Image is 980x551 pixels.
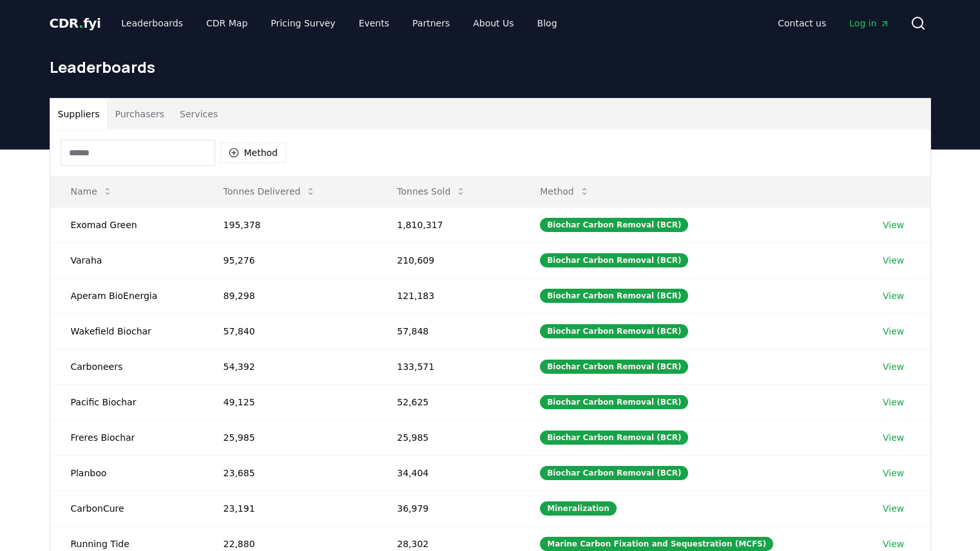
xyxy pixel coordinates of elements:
[883,325,904,338] a: View
[50,490,203,526] td: CarbonCure
[79,15,83,31] span: .
[213,179,327,204] button: Tonnes Delivered
[540,466,688,480] div: Biochar Carbon Removal (BCR)
[61,179,123,204] button: Name
[50,207,203,242] td: Exomad Green
[849,17,889,30] span: Log in
[883,360,904,373] a: View
[540,289,688,303] div: Biochar Carbon Removal (BCR)
[50,455,203,490] td: Planboo
[220,142,287,163] button: Method
[203,207,377,242] td: 195,378
[203,384,377,420] td: 49,125
[203,455,377,490] td: 23,685
[50,242,203,278] td: Varaha
[50,313,203,349] td: Wakefield Biochar
[203,349,377,384] td: 54,392
[530,179,600,204] button: Method
[196,12,258,35] a: CDR Map
[540,537,773,551] div: Marine Carbon Fixation and Sequestration (MCFS)
[50,278,203,313] td: Aperam BioEnergia
[540,501,617,516] div: Mineralization
[376,420,519,455] td: 25,985
[883,431,904,444] a: View
[50,15,101,31] span: CDR fyi
[883,502,904,515] a: View
[260,12,345,35] a: Pricing Survey
[767,12,899,35] nav: Main
[540,218,688,232] div: Biochar Carbon Removal (BCR)
[376,313,519,349] td: 57,848
[540,253,688,267] div: Biochar Carbon Removal (BCR)
[767,12,836,35] a: Contact us
[203,278,377,313] td: 89,298
[540,395,688,409] div: Biochar Carbon Removal (BCR)
[527,12,568,35] a: Blog
[203,490,377,526] td: 23,191
[402,12,460,35] a: Partners
[839,12,899,35] a: Log in
[50,384,203,420] td: Pacific Biochar
[387,179,476,204] button: Tonnes Sold
[376,242,519,278] td: 210,609
[111,12,567,35] nav: Main
[349,12,399,35] a: Events
[107,99,172,130] button: Purchasers
[203,420,377,455] td: 25,985
[50,420,203,455] td: Freres Biochar
[463,12,524,35] a: About Us
[540,430,688,445] div: Biochar Carbon Removal (BCR)
[540,360,688,374] div: Biochar Carbon Removal (BCR)
[883,537,904,550] a: View
[172,99,226,130] button: Services
[50,99,108,130] button: Suppliers
[203,242,377,278] td: 95,276
[203,313,377,349] td: 57,840
[50,14,101,32] a: CDR.fyi
[376,207,519,242] td: 1,810,317
[376,455,519,490] td: 34,404
[883,396,904,409] a: View
[883,254,904,267] a: View
[376,349,519,384] td: 133,571
[376,278,519,313] td: 121,183
[883,467,904,479] a: View
[111,12,193,35] a: Leaderboards
[50,349,203,384] td: Carboneers
[883,218,904,231] a: View
[50,57,931,77] h1: Leaderboards
[376,384,519,420] td: 52,625
[540,324,688,338] div: Biochar Carbon Removal (BCR)
[883,289,904,302] a: View
[376,490,519,526] td: 36,979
